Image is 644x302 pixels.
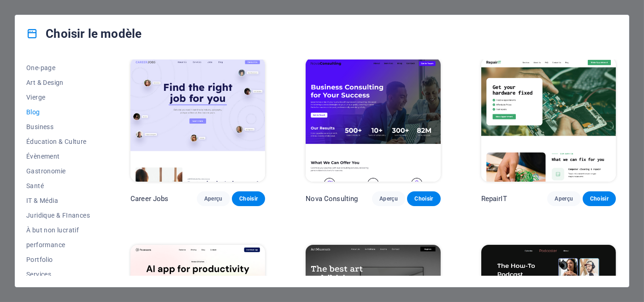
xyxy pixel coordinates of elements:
[26,75,90,90] button: Art & Design
[26,208,90,223] button: Juridique & FInances
[26,26,142,41] h4: Choisir le modèle
[26,223,90,237] button: À but non lucratif
[26,64,90,71] span: One-page
[26,271,90,278] span: Services
[26,123,90,130] span: Business
[26,149,90,164] button: Évènement
[26,197,90,204] span: IT & Média
[26,256,90,263] span: Portfolio
[481,58,616,182] img: RepairIT
[414,195,433,202] span: Choisir
[26,182,90,189] span: Santé
[26,153,90,160] span: Évènement
[130,58,265,182] img: Career Jobs
[583,191,616,206] button: Choisir
[26,79,90,86] span: Art & Design
[26,105,90,119] button: Blog
[481,194,507,203] p: RepairIT
[306,58,440,182] img: Nova Consulting
[26,226,90,234] span: À but non lucratif
[26,94,90,101] span: Vierge
[26,267,90,282] button: Services
[372,191,405,206] button: Aperçu
[547,191,580,206] button: Aperçu
[26,167,90,175] span: Gastronomie
[26,241,90,249] span: performance
[407,191,440,206] button: Choisir
[26,252,90,267] button: Portfolio
[26,108,90,116] span: Blog
[26,119,90,134] button: Business
[26,164,90,178] button: Gastronomie
[26,134,90,149] button: Éducation & Culture
[26,193,90,208] button: IT & Média
[204,195,223,202] span: Aperçu
[197,191,230,206] button: Aperçu
[26,90,90,105] button: Vierge
[590,195,609,202] span: Choisir
[26,178,90,193] button: Santé
[306,194,358,203] p: Nova Consulting
[232,191,265,206] button: Choisir
[555,195,573,202] span: Aperçu
[26,138,90,145] span: Éducation & Culture
[26,212,90,219] span: Juridique & FInances
[239,195,258,202] span: Choisir
[379,195,398,202] span: Aperçu
[26,237,90,252] button: performance
[130,194,169,203] p: Career Jobs
[26,60,90,75] button: One-page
